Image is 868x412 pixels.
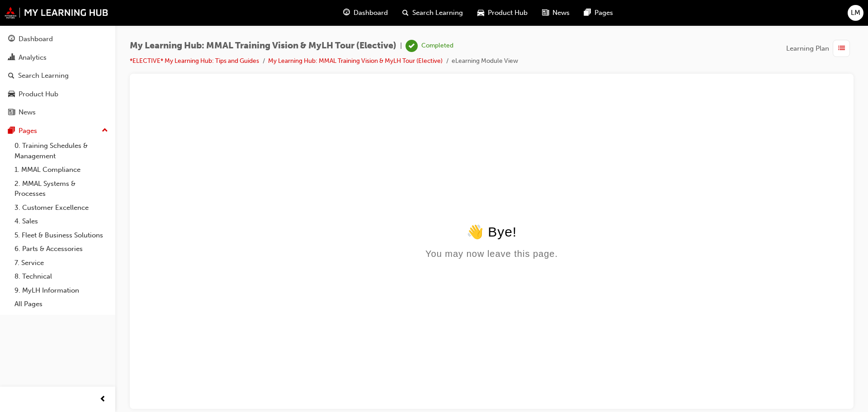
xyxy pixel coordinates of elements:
[11,177,112,201] a: 2. MMAL Systems & Processes
[8,109,15,117] span: news-icon
[4,123,112,139] button: Pages
[343,7,350,19] span: guage-icon
[594,8,613,18] span: Pages
[11,139,112,163] a: 0. Training Schedules & Management
[5,7,108,19] img: mmal
[535,4,577,22] a: news-iconNews
[477,7,484,19] span: car-icon
[400,41,402,51] span: |
[4,161,706,171] div: You may now leave this page.
[19,107,36,118] div: News
[11,256,112,270] a: 7. Service
[786,40,854,57] button: Learning Plan
[99,394,106,405] span: prev-icon
[18,71,69,81] div: Search Learning
[412,8,463,18] span: Search Learning
[421,42,453,50] div: Completed
[584,7,591,19] span: pages-icon
[4,29,112,123] button: DashboardAnalyticsSearch LearningProduct HubNews
[8,54,15,62] span: chart-icon
[11,284,112,298] a: 9. MyLH Information
[851,8,860,18] span: LM
[8,72,14,80] span: search-icon
[8,35,15,43] span: guage-icon
[452,56,518,66] li: eLearning Module View
[395,4,470,22] a: search-iconSearch Learning
[11,201,112,215] a: 3. Customer Excellence
[268,57,443,65] a: My Learning Hub: MMAL Training Vision & MyLH Tour (Elective)
[19,34,53,44] div: Dashboard
[4,31,112,47] a: Dashboard
[577,4,620,22] a: pages-iconPages
[786,43,829,54] span: Learning Plan
[402,7,409,19] span: search-icon
[11,214,112,228] a: 4. Sales
[336,4,395,22] a: guage-iconDashboard
[406,40,418,52] span: learningRecordVerb_COMPLETE-icon
[8,127,15,135] span: pages-icon
[102,125,108,137] span: up-icon
[4,67,112,84] a: Search Learning
[542,7,549,19] span: news-icon
[11,242,112,256] a: 6. Parts & Accessories
[130,57,259,65] a: *ELECTIVE* My Learning Hub: Tips and Guides
[4,136,706,152] div: 👋 Bye!
[19,52,47,63] div: Analytics
[11,228,112,242] a: 5. Fleet & Business Solutions
[470,4,535,22] a: car-iconProduct Hub
[11,297,112,311] a: All Pages
[130,41,396,51] span: My Learning Hub: MMAL Training Vision & MyLH Tour (Elective)
[354,8,388,18] span: Dashboard
[4,104,112,121] a: News
[8,90,15,99] span: car-icon
[4,86,112,103] a: Product Hub
[11,270,112,284] a: 8. Technical
[848,5,863,21] button: LM
[11,163,112,177] a: 1. MMAL Compliance
[19,126,37,136] div: Pages
[4,49,112,66] a: Analytics
[552,8,570,18] span: News
[488,8,528,18] span: Product Hub
[19,89,58,99] div: Product Hub
[838,43,845,54] span: list-icon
